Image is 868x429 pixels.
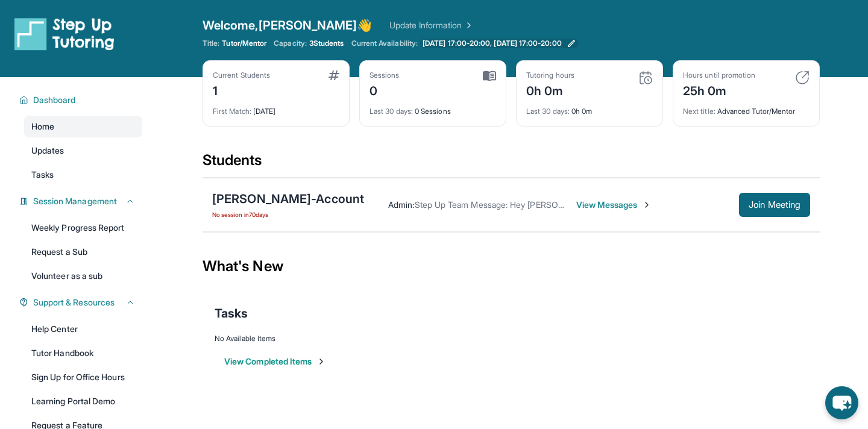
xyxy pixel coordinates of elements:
span: 3 Students [309,39,344,48]
a: Updates [24,140,142,161]
div: 0h 0m [526,80,574,99]
span: Last 30 days : [526,107,570,116]
span: Dashboard [33,94,76,106]
div: What's New [203,240,820,293]
div: [DATE] [213,99,339,116]
button: Join Meeting [739,193,810,217]
button: Support & Resources [28,296,135,308]
a: Volunteer as a sub [24,265,142,287]
div: Sessions [370,70,400,80]
span: Join Meeting [749,201,800,208]
a: Home [24,116,142,137]
div: Current Students [213,70,270,80]
span: Tasks [215,305,248,322]
img: card [329,70,339,80]
a: Help Center [24,318,142,340]
div: Students [203,151,820,177]
span: Home [31,121,54,133]
span: Session Management [33,195,117,207]
span: Tasks [31,169,54,181]
img: card [795,70,810,85]
img: card [483,70,496,81]
span: Last 30 days : [370,107,413,116]
button: Session Management [28,195,135,207]
div: Advanced Tutor/Mentor [683,99,810,116]
a: Tasks [24,164,142,186]
div: 1 [213,80,270,99]
img: card [638,70,653,85]
div: 0 [370,80,400,99]
span: Support & Resources [33,296,115,308]
button: View Completed Items [224,355,326,368]
span: Current Availability: [351,39,418,48]
a: Update Information [389,19,474,31]
span: Tutor/Mentor [222,39,266,48]
a: Sign Up for Office Hours [24,366,142,388]
a: Weekly Progress Report [24,217,142,239]
img: Chevron Right [462,19,474,31]
span: No session in 70 days [212,210,364,219]
a: [DATE] 17:00-20:00, [DATE] 17:00-20:00 [420,39,579,48]
button: Dashboard [28,94,135,106]
span: View Messages [576,199,652,211]
span: Updates [31,145,64,157]
a: Tutor Handbook [24,342,142,364]
span: First Match : [213,107,251,116]
img: logo [14,17,115,51]
span: Next title : [683,107,715,116]
div: [PERSON_NAME]-Account [212,190,364,207]
span: [DATE] 17:00-20:00, [DATE] 17:00-20:00 [423,39,562,48]
div: 0h 0m [526,99,653,116]
span: Welcome, [PERSON_NAME] 👋 [203,17,373,34]
div: 25h 0m [683,80,755,99]
span: Capacity: [274,39,307,48]
a: Learning Portal Demo [24,390,142,412]
div: Hours until promotion [683,70,755,80]
span: Admin : [388,199,414,210]
div: 0 Sessions [370,99,496,116]
span: Title: [203,39,219,48]
img: Chevron-Right [642,200,652,210]
div: Tutoring hours [526,70,574,80]
a: Request a Sub [24,241,142,263]
button: chat-button [825,386,858,419]
div: No Available Items [215,334,808,343]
